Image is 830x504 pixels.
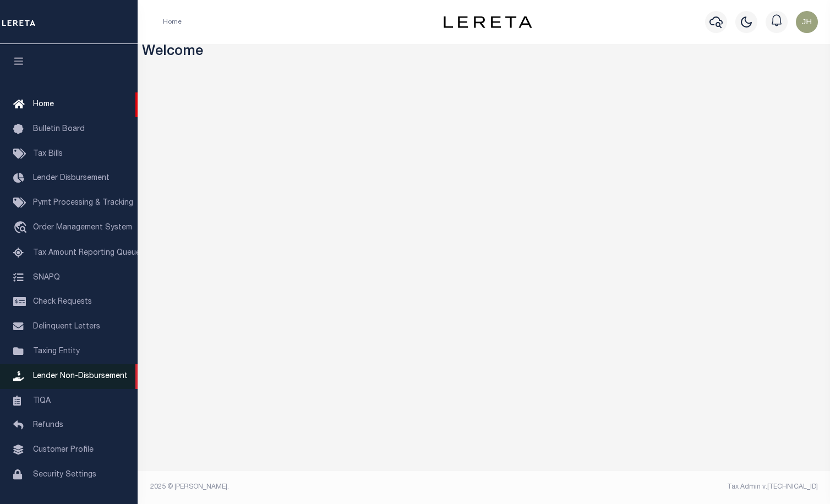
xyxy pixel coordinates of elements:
img: logo-dark.svg [444,16,532,28]
span: Security Settings [33,471,96,479]
span: Delinquent Letters [33,323,100,331]
div: 2025 © [PERSON_NAME]. [142,482,484,492]
span: Refunds [33,421,63,429]
span: Tax Amount Reporting Queue [33,249,140,257]
li: Home [163,17,182,27]
img: svg+xml;base64,PHN2ZyB4bWxucz0iaHR0cDovL3d3dy53My5vcmcvMjAwMC9zdmciIHBvaW50ZXItZXZlbnRzPSJub25lIi... [796,11,818,33]
div: Tax Admin v.[TECHNICAL_ID] [492,482,818,492]
span: Lender Non-Disbursement [33,372,128,380]
span: Taxing Entity [33,348,80,355]
span: Customer Profile [33,446,94,454]
span: SNAPQ [33,273,60,281]
span: Home [33,101,54,108]
span: Tax Bills [33,150,63,158]
span: Bulletin Board [33,125,85,133]
span: Lender Disbursement [33,174,110,182]
span: TIQA [33,397,51,404]
i: travel_explore [13,221,31,235]
span: Order Management System [33,224,132,232]
h3: Welcome [142,44,826,61]
span: Check Requests [33,298,92,306]
span: Pymt Processing & Tracking [33,199,133,207]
